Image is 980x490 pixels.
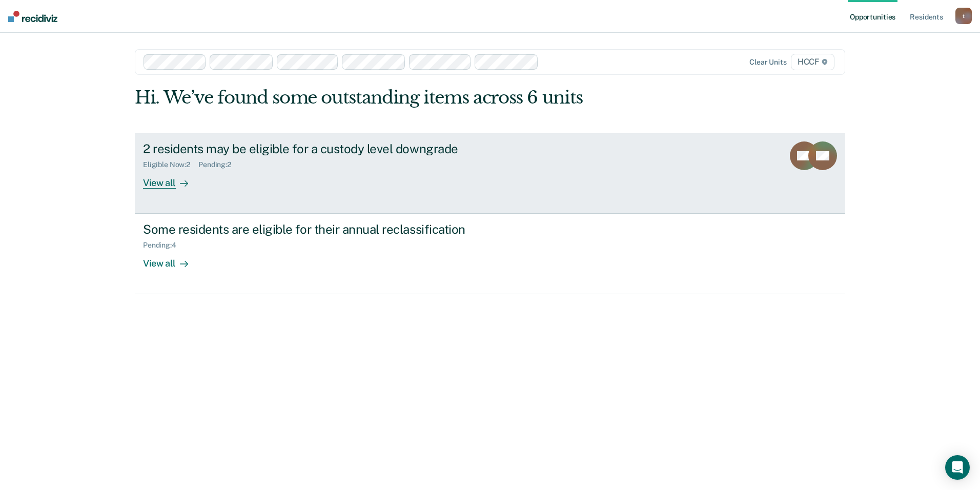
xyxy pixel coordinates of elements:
div: Some residents are eligible for their annual reclassification [143,222,503,237]
div: View all [143,250,200,270]
span: HCCF [791,54,834,70]
div: Eligible Now : 2 [143,160,198,169]
div: View all [143,169,200,189]
div: Clear units [749,58,787,67]
a: 2 residents may be eligible for a custody level downgradeEligible Now:2Pending:2View all [135,133,845,214]
div: 2 residents may be eligible for a custody level downgrade [143,141,503,156]
div: Hi. We’ve found some outstanding items across 6 units [135,87,703,108]
div: Open Intercom Messenger [945,455,970,480]
button: t [955,8,972,24]
img: Recidiviz [8,11,57,22]
div: Pending : 2 [198,160,239,169]
div: Pending : 4 [143,241,185,250]
a: Some residents are eligible for their annual reclassificationPending:4View all [135,214,845,294]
